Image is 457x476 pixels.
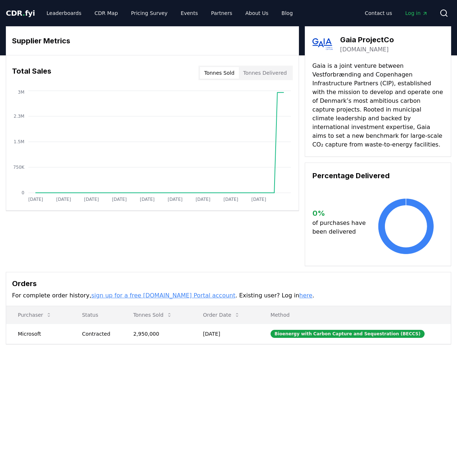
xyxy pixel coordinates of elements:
a: Contact us [359,7,398,20]
nav: Main [359,7,434,20]
a: Leaderboards [41,7,87,20]
a: [DOMAIN_NAME] [340,45,389,54]
p: of purchases have been delivered [312,219,369,236]
button: Tonnes Sold [200,67,239,79]
nav: Main [41,7,299,20]
tspan: 0 [21,190,24,195]
a: About Us [240,7,274,20]
div: Bioenergy with Carbon Capture and Sequestration (BECCS) [271,330,425,338]
h3: Orders [12,278,445,289]
p: Status [76,311,116,319]
a: Events [175,7,204,20]
tspan: [DATE] [56,197,71,202]
span: CDR fyi [6,9,35,17]
a: Log in [399,7,434,20]
button: Purchaser [12,308,58,322]
td: Microsoft [6,324,70,344]
td: 2,950,000 [122,324,192,344]
tspan: [DATE] [28,197,43,202]
div: Contracted [82,330,116,338]
tspan: 2.3M [14,114,24,119]
button: Tonnes Sold [127,308,178,322]
tspan: [DATE] [112,197,127,202]
button: Tonnes Delivered [239,67,291,79]
h3: Supplier Metrics [12,35,293,46]
a: Partners [205,7,238,20]
span: . [23,9,25,17]
a: here [299,292,312,299]
p: Gaia is a joint venture between Vestforbrænding and Copenhagen Infrastructure Partners (CIP), est... [312,62,444,149]
p: For complete order history, . Existing user? Log in . [12,291,445,300]
p: Method [265,311,445,319]
a: Blog [276,7,299,20]
td: [DATE] [191,324,259,344]
tspan: [DATE] [224,197,239,202]
h3: Gaia ProjectCo [340,34,394,45]
span: Log in [405,9,428,17]
tspan: [DATE] [140,197,155,202]
a: CDR.fyi [6,8,35,18]
tspan: 3M [18,90,24,95]
a: sign up for a free [DOMAIN_NAME] Portal account [91,292,236,299]
h3: Total Sales [12,66,51,80]
tspan: 750K [13,165,25,170]
h3: 0 % [312,208,369,219]
tspan: [DATE] [196,197,210,202]
tspan: [DATE] [168,197,183,202]
a: CDR Map [89,7,124,20]
tspan: [DATE] [84,197,99,202]
tspan: [DATE] [251,197,266,202]
h3: Percentage Delivered [312,170,444,181]
a: Pricing Survey [125,7,173,20]
img: Gaia ProjectCo-logo [312,34,333,54]
tspan: 1.5M [14,139,24,144]
button: Order Date [197,308,246,322]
